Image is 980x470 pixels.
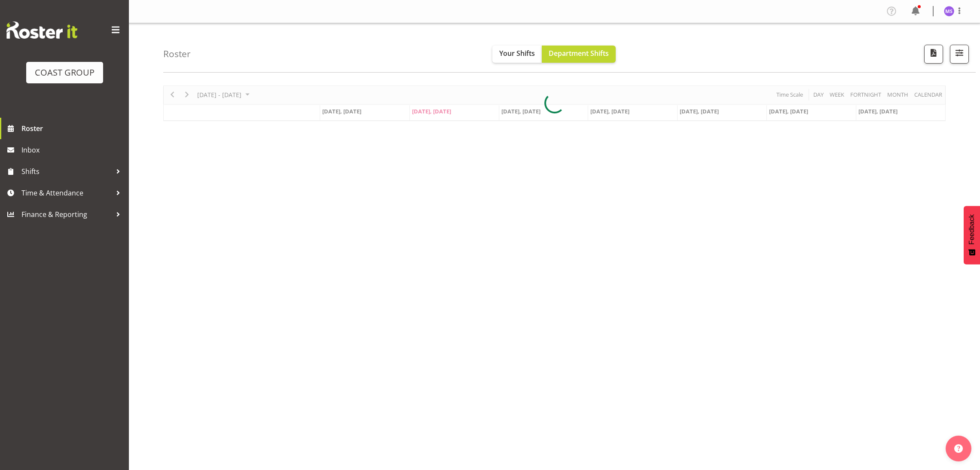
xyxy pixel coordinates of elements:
[21,122,125,135] span: Roster
[163,49,191,59] h4: Roster
[954,444,963,453] img: help-xxl-2.png
[492,46,542,63] button: Your Shifts
[924,45,943,64] button: Download a PDF of the roster according to the set date range.
[35,66,95,79] div: COAST GROUP
[21,186,112,199] span: Time & Attendance
[21,208,112,221] span: Finance & Reporting
[968,214,976,244] span: Feedback
[950,45,969,64] button: Filter Shifts
[21,143,125,156] span: Inbox
[499,49,535,58] span: Your Shifts
[542,46,616,63] button: Department Shifts
[21,165,112,178] span: Shifts
[964,206,980,264] button: Feedback - Show survey
[944,6,954,16] img: mandeep-singh1184.jpg
[6,21,77,39] img: Rosterit website logo
[549,49,609,58] span: Department Shifts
